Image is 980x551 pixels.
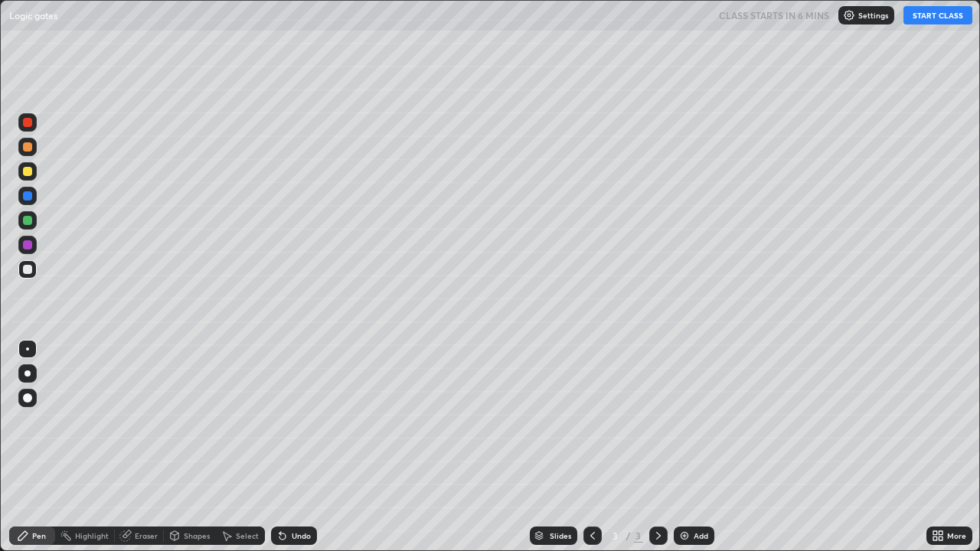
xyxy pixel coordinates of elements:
img: add-slide-button [678,530,691,542]
div: 3 [608,531,623,540]
p: Settings [858,11,888,19]
div: Pen [32,532,46,540]
div: Eraser [135,532,158,540]
div: Highlight [75,532,109,540]
div: Select [236,532,259,540]
div: Add [694,532,708,540]
div: 3 [634,529,643,543]
div: Shapes [184,532,210,540]
p: Logic gates [9,9,57,21]
img: class-settings-icons [843,9,855,21]
h5: CLASS STARTS IN 6 MINS [719,8,829,22]
div: More [947,532,966,540]
div: / [626,531,631,540]
button: START CLASS [903,6,972,24]
div: Undo [292,532,311,540]
div: Slides [550,532,571,540]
